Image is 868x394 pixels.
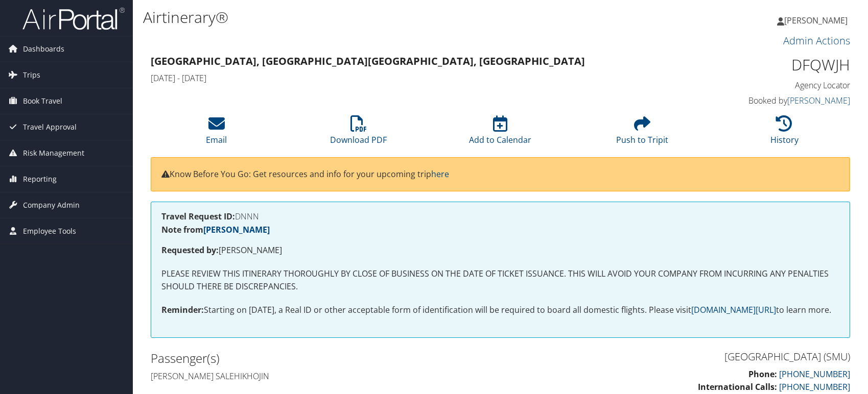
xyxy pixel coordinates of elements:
[23,36,64,62] span: Dashboards
[616,121,668,145] a: Push to Tripit
[508,350,851,364] h3: [GEOGRAPHIC_DATA] (SMU)
[330,121,387,145] a: Download PDF
[161,304,204,315] strong: Reminder:
[23,88,62,114] span: Book Travel
[23,192,80,218] span: Company Admin
[161,244,839,257] p: [PERSON_NAME]
[687,80,850,91] h4: Agency Locator
[23,62,40,88] span: Trips
[161,168,839,181] p: Know Before You Go: Get resources and info for your upcoming trip
[203,224,270,235] a: [PERSON_NAME]
[23,166,57,192] span: Reporting
[783,34,850,47] a: Admin Actions
[748,368,777,380] strong: Phone:
[787,95,850,106] a: [PERSON_NAME]
[777,5,858,36] a: [PERSON_NAME]
[206,121,227,145] a: Email
[161,267,839,293] p: PLEASE REVIEW THIS ITINERARY THOROUGHLY BY CLOSE OF BUSINESS ON THE DATE OF TICKET ISSUANCE. THIS...
[698,381,777,392] strong: International Calls:
[23,114,77,140] span: Travel Approval
[23,140,84,166] span: Risk Management
[161,224,270,235] strong: Note from
[161,212,839,220] h4: DNNN
[151,72,671,84] h4: [DATE] - [DATE]
[779,368,850,380] a: [PHONE_NUMBER]
[469,121,531,145] a: Add to Calendar
[431,168,449,180] a: here
[22,7,125,31] img: airportal-logo.png
[143,7,620,28] h1: Airtinerary®
[23,218,76,244] span: Employee Tools
[687,95,850,106] h4: Booked by
[161,211,235,222] strong: Travel Request ID:
[151,350,493,367] h2: Passenger(s)
[151,54,585,68] strong: [GEOGRAPHIC_DATA], [GEOGRAPHIC_DATA] [GEOGRAPHIC_DATA], [GEOGRAPHIC_DATA]
[161,304,839,317] p: Starting on [DATE], a Real ID or other acceptable form of identification will be required to boar...
[770,121,799,145] a: History
[151,371,493,382] h4: [PERSON_NAME] Salehikhojin
[161,244,219,256] strong: Requested by:
[779,381,850,392] a: [PHONE_NUMBER]
[691,304,776,315] a: [DOMAIN_NAME][URL]
[687,54,850,76] h1: DFQWJH
[784,15,848,26] span: [PERSON_NAME]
